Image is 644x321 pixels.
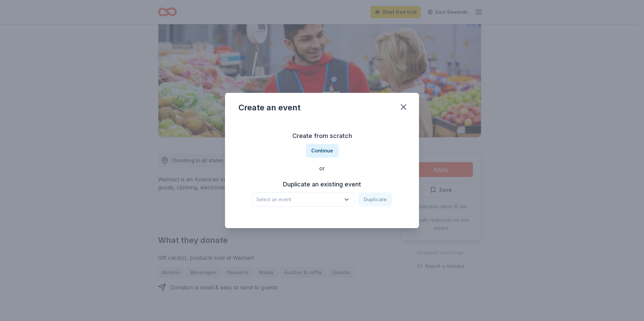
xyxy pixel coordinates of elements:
div: or [238,164,406,172]
div: Create an event [238,102,300,113]
h3: Duplicate an existing event [252,179,392,190]
button: Continue [306,144,339,157]
button: Select an event [252,192,354,207]
span: Select an event [256,195,341,204]
h3: Create from scratch [238,131,406,141]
